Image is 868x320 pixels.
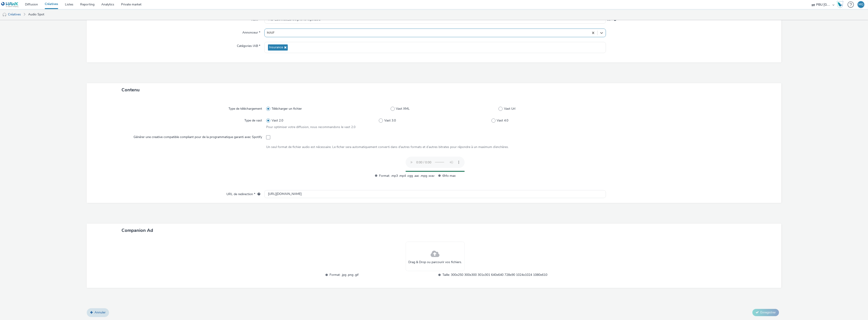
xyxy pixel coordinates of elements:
span: Vast 4.0 [497,118,508,123]
div: L'URL de redirection sera utilisée comme URL de validation avec certains SSP et ce sera l'URL de ... [255,192,260,196]
a: Annuler [87,308,109,317]
span: Vast XML [396,107,410,111]
label: URL de redirection * [225,190,262,196]
span: Format: .mp3 .mp4 .ogg .aac .mpg .wav [379,173,435,178]
a: Hawk Academy [837,1,845,8]
input: url... [264,190,606,198]
label: Générer une creative compatible compliant pour de la programmatique garanti avec Spotify [132,133,264,139]
div: MG [858,1,863,8]
span: 6Mo max [443,173,498,178]
span: Taille: 300x250 300x300 301x301 640x640 728x90 1024x1024 1080x610 [443,272,548,277]
span: Vast Url [504,107,515,111]
img: audio [2,12,7,17]
label: Annonceur * [241,29,262,35]
span: Vast 2.0 [272,118,283,123]
img: Hawk Academy [837,1,843,8]
span: Télécharger un fichier [272,107,302,111]
label: Type de vast [243,116,264,123]
span: Annuler [94,310,106,315]
button: Enregistrer [752,309,779,316]
a: Audio Spot [26,9,47,20]
span: Enregistrer [760,310,776,315]
span: Drag & Drop ou parcourir vos fichiers. [408,260,462,264]
span: Format: .jpg .png .gif [330,272,435,277]
span: Vast 3.0 [384,118,396,123]
span: Companion Ad [122,227,153,233]
img: undefined Logo [1,2,19,7]
span: Contenu [122,87,140,93]
div: Un seul format de fichier audio est nécessaire. Le ficher sera automatiquement converti dans d'au... [266,145,604,149]
label: Type de téléchargement [227,105,264,111]
label: Catégories IAB * [235,42,262,48]
span: Pour optimiser votre diffusion, nous recommandons le vast 2.0 [266,125,355,129]
span: Insurance [269,46,283,49]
